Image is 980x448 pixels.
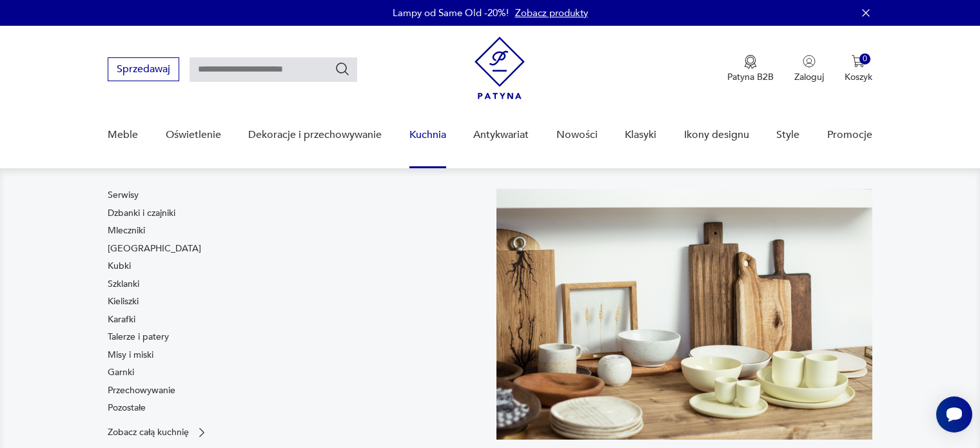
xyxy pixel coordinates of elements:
[684,110,749,160] a: Ikony designu
[827,110,872,160] a: Promocje
[515,6,588,19] a: Zobacz produkty
[108,331,169,344] a: Talerze i patery
[108,189,139,202] a: Serwisy
[803,55,816,68] img: Ikonka użytkownika
[556,110,598,160] a: Nowości
[108,260,131,273] a: Kubki
[475,37,525,99] img: Patyna - sklep z meblami i dekoracjami vintage
[625,110,656,160] a: Klasyki
[108,242,201,255] a: [GEOGRAPHIC_DATA]
[108,384,175,397] a: Przechowywanie
[108,426,208,439] a: Zobacz całą kuchnię
[108,366,134,379] a: Garnki
[859,54,870,64] div: 0
[108,402,146,414] a: Pozostałe
[794,71,824,83] p: Zaloguj
[108,428,189,436] p: Zobacz całą kuchnię
[727,55,774,83] a: Ikona medaluPatyna B2B
[335,61,350,77] button: Szukaj
[108,349,153,362] a: Misy i miski
[794,55,824,83] button: Zaloguj
[744,55,757,69] img: Ikona medalu
[108,110,138,160] a: Meble
[166,110,221,160] a: Oświetlenie
[108,57,179,81] button: Sprzedawaj
[727,55,774,83] button: Patyna B2B
[108,224,145,237] a: Mleczniki
[776,110,799,160] a: Style
[108,207,175,220] a: Dzbanki i czajniki
[248,110,382,160] a: Dekoracje i przechowywanie
[108,278,139,291] a: Szklanki
[496,189,872,440] img: b2f6bfe4a34d2e674d92badc23dc4074.jpg
[393,6,509,19] p: Lampy od Same Old -20%!
[936,396,972,433] iframe: Smartsupp widget button
[845,71,872,83] p: Koszyk
[852,55,865,68] img: Ikona koszyka
[409,110,446,160] a: Kuchnia
[845,55,872,83] button: 0Koszyk
[108,313,135,326] a: Karafki
[473,110,529,160] a: Antykwariat
[108,66,179,75] a: Sprzedawaj
[108,295,139,308] a: Kieliszki
[727,71,774,83] p: Patyna B2B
